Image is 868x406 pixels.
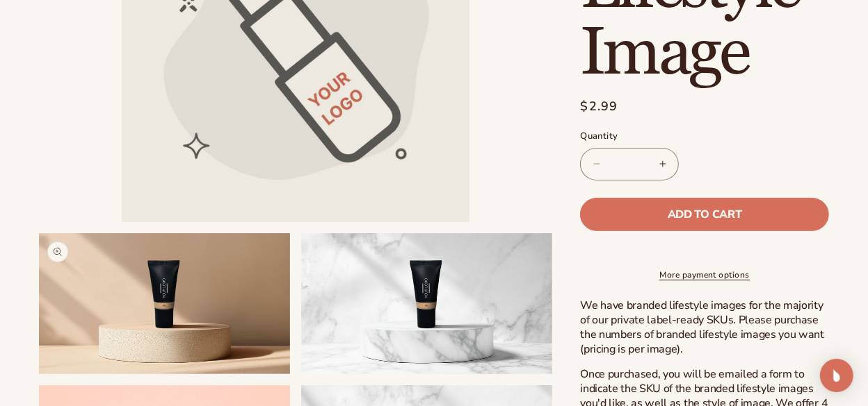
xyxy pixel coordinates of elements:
div: Open Intercom Messenger [820,359,853,392]
label: Quantity [580,130,829,144]
a: More payment options [580,269,829,281]
p: We have branded lifestyle images for the majority of our private label-ready SKUs. Please purchas... [580,298,829,356]
span: Add to cart [668,209,741,220]
span: $2.99 [580,97,618,116]
button: Add to cart [580,198,829,231]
